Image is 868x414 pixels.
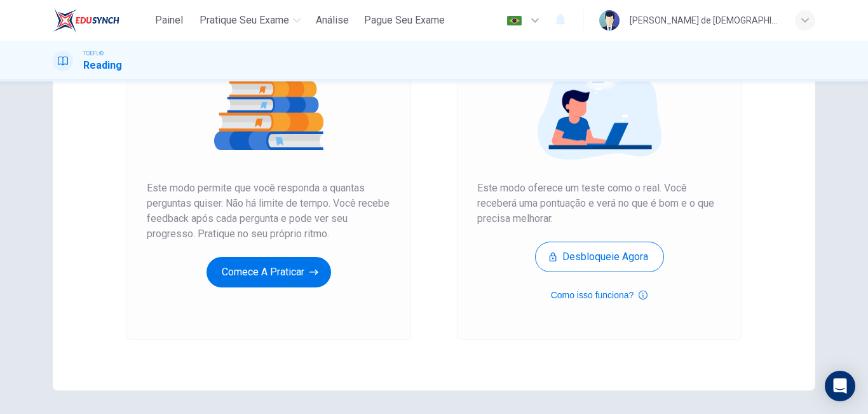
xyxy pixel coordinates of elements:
button: Desbloqueie agora [535,242,664,272]
span: Análise [316,13,349,28]
img: pt [506,16,522,25]
button: Pague Seu Exame [359,9,450,32]
button: Pratique seu exame [194,9,306,32]
span: Este modo oferece um teste como o real. Você receberá uma pontuação e verá no que é bom e o que p... [477,181,721,226]
span: Painel [155,13,183,28]
span: TOEFL® [83,49,104,58]
img: Profile picture [599,10,620,31]
div: Open Intercom Messenger [825,371,855,401]
span: Este modo permite que você responda a quantas perguntas quiser. Não há limite de tempo. Você rece... [147,181,391,242]
button: Como isso funciona? [551,287,648,303]
span: Pratique seu exame [200,13,289,28]
span: Pague Seu Exame [364,13,445,28]
a: EduSynch logo [53,8,149,33]
div: [PERSON_NAME] de [DEMOGRAPHIC_DATA] [630,13,780,28]
button: Análise [311,9,354,32]
h1: Reading [83,58,122,73]
button: Comece a praticar [207,257,331,287]
button: Painel [149,9,189,32]
img: EduSynch logo [53,8,119,33]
